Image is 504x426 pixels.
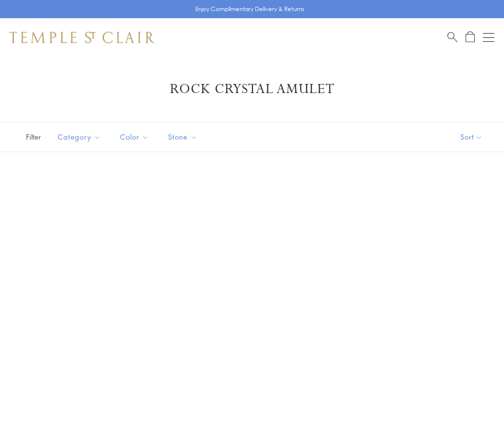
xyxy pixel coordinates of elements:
[115,131,156,143] span: Color
[447,31,457,43] a: Search
[483,32,494,43] button: Open navigation
[161,126,204,148] button: Stone
[466,31,475,43] a: Open Shopping Bag
[53,131,108,143] span: Category
[24,81,480,98] h1: Rock Crystal Amulet
[10,32,155,43] img: Temple St. Clair
[163,131,204,143] span: Stone
[439,122,504,152] button: Show sort by
[113,126,156,148] button: Color
[195,4,304,14] p: Enjoy Complimentary Delivery & Returns
[50,126,108,148] button: Category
